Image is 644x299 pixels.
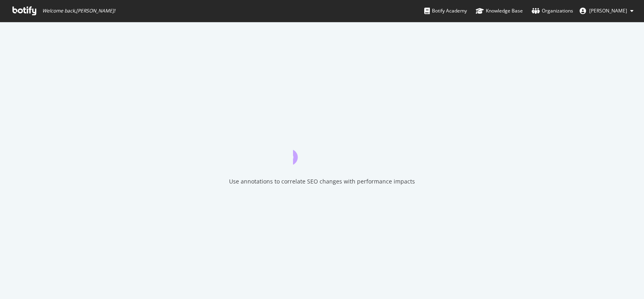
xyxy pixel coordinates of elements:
div: Use annotations to correlate SEO changes with performance impacts [229,177,415,186]
span: Duane Rajkumar [589,7,627,14]
div: Knowledge Base [476,7,523,15]
div: Botify Academy [424,7,467,15]
span: Welcome back, [PERSON_NAME] ! [42,8,115,14]
div: Organizations [532,7,573,15]
button: [PERSON_NAME] [573,4,640,17]
div: animation [293,136,351,165]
